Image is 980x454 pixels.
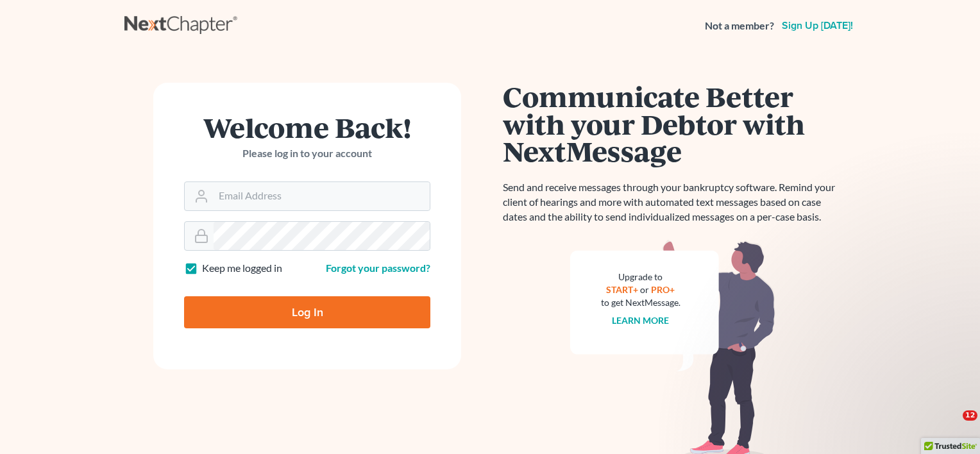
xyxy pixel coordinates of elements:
div: to get NextMessage. [601,296,680,309]
h1: Welcome Back! [184,113,430,141]
a: START+ [607,284,639,295]
iframe: Intercom live chat [936,410,967,441]
a: Learn more [612,315,670,326]
input: Log In [184,296,430,328]
span: or [641,284,650,295]
a: PRO+ [652,284,675,295]
p: Please log in to your account [184,146,430,161]
label: Keep me logged in [202,261,282,276]
strong: Not a member? [705,19,774,33]
div: Upgrade to [601,271,680,283]
p: Send and receive messages through your bankruptcy software. Remind your client of hearings and mo... [503,180,843,224]
a: Sign up [DATE]! [779,21,856,31]
a: Forgot your password? [326,262,430,274]
h1: Communicate Better with your Debtor with NextMessage [503,83,843,165]
span: 12 [963,410,977,421]
input: Email Address [214,182,430,210]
